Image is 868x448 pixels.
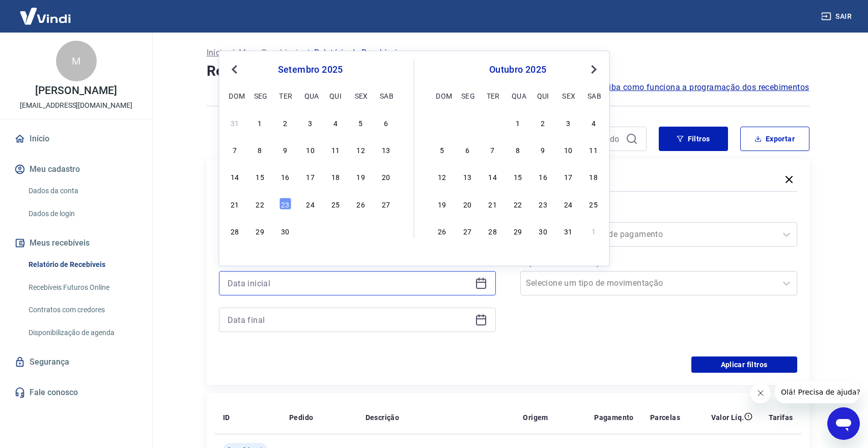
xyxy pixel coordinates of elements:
button: Next Month [588,64,600,76]
a: Segurança [12,351,140,373]
a: Relatório de Recebíveis [24,254,140,275]
div: Choose quarta-feira, 29 de outubro de 2025 [512,225,524,237]
p: Descrição [366,412,400,423]
div: ter [487,89,499,101]
div: Choose sexta-feira, 3 de outubro de 2025 [562,116,574,128]
div: sab [380,89,392,101]
div: Choose terça-feira, 14 de outubro de 2025 [487,170,499,183]
img: Vindi [12,1,78,32]
p: / [231,47,235,59]
p: Origem [523,412,548,423]
a: Contratos com credores [24,300,140,320]
div: Choose quinta-feira, 9 de outubro de 2025 [537,143,549,156]
div: Choose domingo, 19 de outubro de 2025 [436,197,448,210]
input: Data final [228,312,471,327]
p: Parcelas [650,412,680,423]
div: Choose quarta-feira, 22 de outubro de 2025 [512,197,524,210]
button: Meu cadastro [12,158,140,181]
div: Choose quinta-feira, 11 de setembro de 2025 [329,143,342,156]
button: Sair [819,7,856,26]
div: Choose domingo, 7 de setembro de 2025 [229,143,241,156]
div: Choose quinta-feira, 2 de outubro de 2025 [537,116,549,128]
div: qua [512,89,524,101]
div: Choose sábado, 20 de setembro de 2025 [380,170,392,183]
div: ter [279,89,291,101]
div: Choose sábado, 27 de setembro de 2025 [380,197,392,210]
div: Choose sábado, 13 de setembro de 2025 [380,143,392,156]
span: Olá! Precisa de ajuda? [6,7,86,15]
button: Meus recebíveis [12,232,140,254]
div: Choose segunda-feira, 22 de setembro de 2025 [254,197,266,210]
div: Choose quarta-feira, 10 de setembro de 2025 [304,143,317,156]
div: Choose domingo, 14 de setembro de 2025 [229,170,241,183]
div: Choose terça-feira, 16 de setembro de 2025 [279,170,291,183]
div: Choose segunda-feira, 1 de setembro de 2025 [254,116,266,128]
p: ID [223,412,230,423]
div: sex [562,89,574,101]
button: Aplicar filtros [691,356,797,373]
div: sab [587,89,600,101]
div: month 2025-10 [435,115,601,238]
div: Choose quarta-feira, 1 de outubro de 2025 [512,116,524,128]
div: qui [537,89,549,101]
div: Choose sexta-feira, 31 de outubro de 2025 [562,225,574,237]
button: Filtros [659,127,728,151]
div: Choose quarta-feira, 3 de setembro de 2025 [304,116,317,128]
div: outubro 2025 [435,64,601,76]
p: [PERSON_NAME] [35,85,117,96]
p: Meus Recebíveis [239,47,302,59]
div: Choose segunda-feira, 27 de outubro de 2025 [461,225,473,237]
div: Choose segunda-feira, 6 de outubro de 2025 [461,143,473,156]
div: Choose quinta-feira, 2 de outubro de 2025 [329,225,342,237]
input: Data inicial [228,276,471,291]
p: [EMAIL_ADDRESS][DOMAIN_NAME] [20,100,132,111]
div: Choose terça-feira, 30 de setembro de 2025 [279,225,291,237]
div: Choose terça-feira, 23 de setembro de 2025 [279,197,291,210]
iframe: Fechar mensagem [750,383,771,403]
div: sex [355,89,367,101]
div: Choose quinta-feira, 18 de setembro de 2025 [329,170,342,183]
a: Saiba como funciona a programação dos recebimentos [599,81,809,94]
div: Choose domingo, 31 de agosto de 2025 [229,116,241,128]
div: Choose quarta-feira, 24 de setembro de 2025 [304,197,317,210]
div: Choose sábado, 4 de outubro de 2025 [380,225,392,237]
div: Choose sexta-feira, 24 de outubro de 2025 [562,197,574,210]
div: qui [329,89,342,101]
div: Choose sábado, 25 de outubro de 2025 [587,197,600,210]
a: Disponibilização de agenda [24,322,140,343]
div: Choose terça-feira, 30 de setembro de 2025 [487,116,499,128]
div: Choose segunda-feira, 13 de outubro de 2025 [461,170,473,183]
div: Choose terça-feira, 2 de setembro de 2025 [279,116,291,128]
div: Choose terça-feira, 21 de outubro de 2025 [487,197,499,210]
div: Choose segunda-feira, 8 de setembro de 2025 [254,143,266,156]
div: dom [229,89,241,101]
p: Valor Líq. [711,412,744,423]
a: Fale conosco [12,381,140,404]
div: Choose quinta-feira, 25 de setembro de 2025 [329,197,342,210]
a: Recebíveis Futuros Online [24,277,140,298]
div: Choose segunda-feira, 15 de setembro de 2025 [254,170,266,183]
div: Choose domingo, 12 de outubro de 2025 [436,170,448,183]
a: Dados da conta [24,181,140,201]
p: Pagamento [594,412,634,423]
div: seg [461,89,473,101]
div: Choose segunda-feira, 20 de outubro de 2025 [461,197,473,210]
button: Exportar [740,127,809,151]
div: Choose sábado, 4 de outubro de 2025 [587,116,600,128]
div: Choose domingo, 21 de setembro de 2025 [229,197,241,210]
div: Choose sábado, 6 de setembro de 2025 [380,116,392,128]
a: Dados de login [24,203,140,224]
div: Choose domingo, 26 de outubro de 2025 [436,225,448,237]
div: Choose sexta-feira, 17 de outubro de 2025 [562,170,574,183]
div: M [56,41,97,81]
div: Choose sábado, 11 de outubro de 2025 [587,143,600,156]
p: Pedido [289,412,313,423]
div: Choose sexta-feira, 3 de outubro de 2025 [355,225,367,237]
p: Relatório de Recebíveis [314,47,402,59]
div: dom [436,89,448,101]
div: Choose domingo, 28 de setembro de 2025 [229,225,241,237]
div: Choose quarta-feira, 15 de outubro de 2025 [512,170,524,183]
div: Choose terça-feira, 28 de outubro de 2025 [487,225,499,237]
p: Início [207,47,227,59]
